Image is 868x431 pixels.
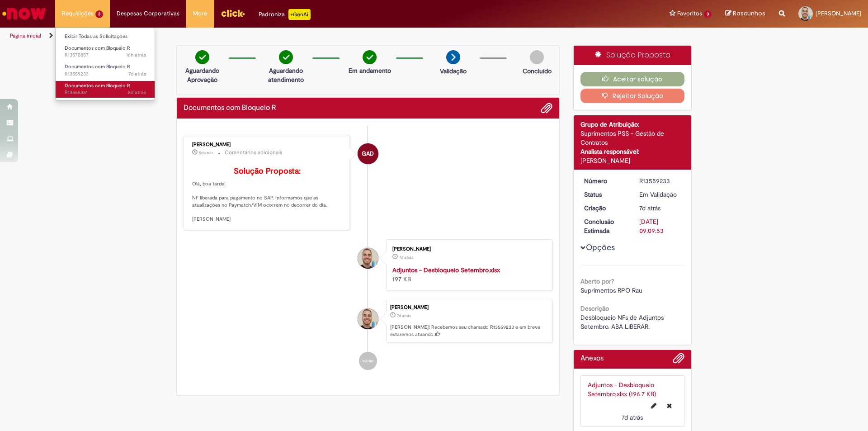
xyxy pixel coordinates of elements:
div: R13559233 [639,176,681,185]
span: 5d atrás [199,150,213,156]
img: check-circle-green.png [195,50,209,64]
button: Excluir Adjuntos - Desbloqueio Setembro.xlsx [661,398,677,413]
div: Analista responsável: [580,147,685,156]
a: Adjuntos - Desbloqueio Setembro.xlsx [392,266,500,274]
span: Documentos com Bloqueio R [65,63,130,70]
img: arrow-next.png [446,50,460,64]
button: Editar nome de arquivo Adjuntos - Desbloqueio Setembro.xlsx [646,398,662,413]
span: 16h atrás [126,52,146,58]
a: Aberto R13578857 : Documentos com Bloqueio R [56,43,155,60]
b: Solução Proposta: [234,166,301,176]
span: 3 [704,10,712,18]
h2: Anexos [580,355,604,363]
img: check-circle-green.png [363,50,377,64]
span: Documentos com Bloqueio R [65,45,130,52]
span: Desbloqueio NFs de Adjuntos Setembro. ABA LIBERAR. [580,313,665,331]
div: 23/09/2025 14:09:49 [639,204,681,213]
a: Exibir Todas as Solicitações [56,32,155,42]
div: Em Validação [639,190,681,199]
a: Adjuntos - Desbloqueio Setembro.xlsx (196.7 KB) [588,381,656,398]
time: 23/09/2025 14:09:36 [622,413,643,422]
div: Gabriela Alves De Souza [358,143,378,164]
span: 3 [95,10,103,18]
span: 8d atrás [128,89,146,96]
ul: Histórico de tíquete [184,126,552,379]
div: Guilherme Konzen Da Silva [358,308,378,329]
p: Em andamento [349,66,391,75]
ul: Requisições [55,27,155,100]
time: 25/09/2025 17:43:51 [199,150,213,156]
div: Solução Proposta [574,46,692,65]
p: +GenAi [288,9,311,20]
p: Validação [440,66,467,76]
time: 29/09/2025 18:30:51 [126,52,146,58]
span: Favoritos [677,9,702,18]
div: Guilherme Konzen Da Silva [358,248,378,269]
button: Adicionar anexos [673,352,684,369]
b: Descrição [580,304,609,313]
a: Aberto R13555351 : Documentos com Bloqueio R [56,81,155,98]
time: 23/09/2025 14:09:49 [397,313,411,318]
time: 22/09/2025 14:01:28 [128,89,146,96]
small: Comentários adicionais [225,149,283,156]
span: Documentos com Bloqueio R [65,82,130,89]
div: Grupo de Atribuição: [580,120,685,129]
span: R13559233 [65,71,146,78]
time: 23/09/2025 14:09:50 [128,71,146,77]
li: Guilherme Konzen Da Silva [184,300,552,343]
span: Requisições [62,9,94,18]
span: R13555351 [65,89,146,96]
a: Rascunhos [725,9,765,18]
button: Rejeitar Solução [580,89,685,103]
a: Aberto R13559233 : Documentos com Bloqueio R [56,62,155,79]
img: img-circle-grey.png [530,50,544,64]
dt: Número [577,176,633,185]
time: 23/09/2025 14:09:36 [399,255,413,260]
span: 7d atrás [622,413,643,422]
span: Rascunhos [733,9,765,18]
span: 7d atrás [397,313,411,318]
div: [PERSON_NAME] [580,156,685,165]
span: 7d atrás [399,255,413,260]
span: GAD [362,143,374,165]
div: [DATE] 09:09:53 [639,217,681,235]
img: click_logo_yellow_360x200.png [221,6,245,20]
button: Aceitar solução [580,72,685,86]
span: [PERSON_NAME] [816,9,861,17]
time: 23/09/2025 14:09:49 [639,204,660,212]
p: [PERSON_NAME]! Recebemos seu chamado R13559233 e em breve estaremos atuando. [390,324,547,338]
span: More [193,9,207,18]
p: Concluído [523,66,552,76]
p: Aguardando Aprovação [180,66,224,84]
img: ServiceNow [1,5,47,23]
div: Suprimentos PSS - Gestão de Contratos [580,129,685,147]
span: 7d atrás [639,204,660,212]
div: Padroniza [259,9,311,20]
p: Olá, boa tarde! NF liberada para pagamento no SAP. Informamos que as atualizações no Paymatch/VIM... [192,167,343,223]
div: [PERSON_NAME] [390,305,547,310]
h2: Documentos com Bloqueio R Histórico de tíquete [184,104,276,112]
dt: Conclusão Estimada [577,217,633,235]
dt: Criação [577,204,633,213]
dt: Status [577,190,633,199]
p: Aguardando atendimento [264,66,308,84]
img: check-circle-green.png [279,50,293,64]
a: Página inicial [10,32,41,39]
span: Despesas Corporativas [117,9,179,18]
span: Suprimentos RPO Rau [580,286,642,294]
div: 197 KB [392,265,543,284]
div: [PERSON_NAME] [192,142,343,147]
b: Aberto por? [580,277,614,285]
button: Adicionar anexos [541,102,552,114]
span: 7d atrás [128,71,146,77]
div: [PERSON_NAME] [392,246,543,252]
span: R13578857 [65,52,146,59]
ul: Trilhas de página [7,28,572,44]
